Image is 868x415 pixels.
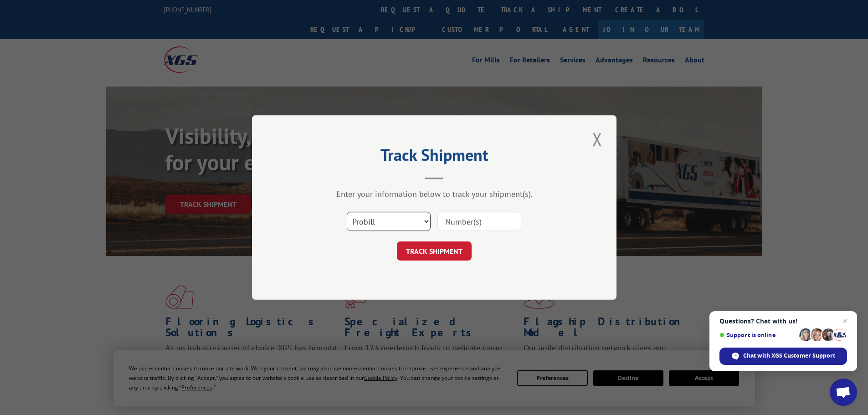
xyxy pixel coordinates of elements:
[298,189,571,199] div: Enter your information below to track your shipment(s).
[719,318,847,325] span: Questions? Chat with us!
[743,352,835,360] span: Chat with XGS Customer Support
[830,379,857,406] a: Open chat
[719,348,847,365] span: Chat with XGS Customer Support
[397,241,472,261] button: TRACK SHIPMENT
[719,332,796,338] span: Support is online
[298,149,571,166] h2: Track Shipment
[590,127,605,152] button: Close modal
[437,212,521,231] input: Number(s)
